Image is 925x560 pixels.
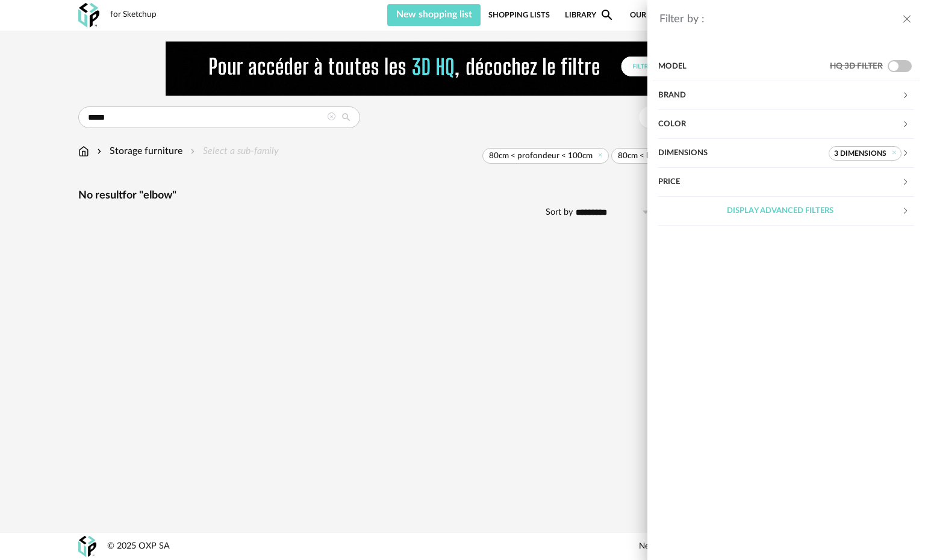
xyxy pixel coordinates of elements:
div: Price [658,168,902,197]
div: Display advanced filters [658,197,902,226]
div: Color [658,110,914,139]
div: Model [658,52,830,81]
div: Dimensions 3 Dimensions [658,139,914,168]
div: Display advanced filters [658,197,914,226]
div: Filter by : [659,13,901,26]
div: Brand [658,81,902,110]
button: close drawer [901,12,913,28]
span: HQ 3D filter [830,62,883,70]
div: Color [658,110,902,139]
div: Price [658,168,914,197]
div: Dimensions [658,139,829,168]
span: • 80cm < profondeur < 100cm • 80cm < largeur < 100cm • 80cm < hauteur < 100cm [829,146,902,161]
div: Brand [658,81,914,110]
